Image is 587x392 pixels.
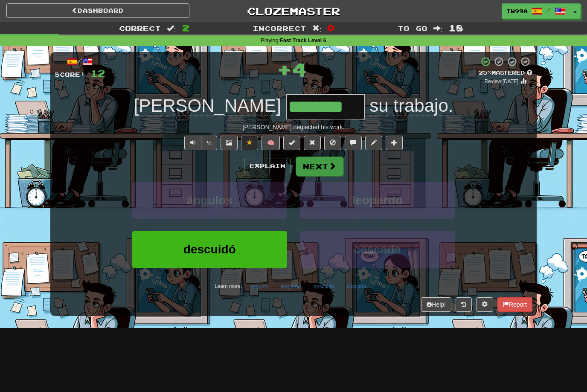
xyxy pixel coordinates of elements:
[55,71,85,78] span: Score:
[327,23,334,33] span: 0
[365,96,453,116] span: .
[184,136,201,150] button: Play sentence audio (ctl+space)
[253,24,306,32] span: Incorrect
[283,136,300,150] button: Set this sentence to 100% Mastered (alt+m)
[221,136,238,150] button: Show image (alt+x)
[55,123,532,131] div: [PERSON_NAME] neglected his work.
[201,136,217,150] button: ½
[309,280,339,293] button: descuidó
[354,243,401,256] span: cascada
[479,69,491,76] span: 25 %
[398,24,427,32] span: To go
[277,56,292,82] span: +
[300,231,455,268] button: cascada
[6,3,189,18] a: Dashboard
[276,280,305,293] button: leopardo
[241,136,258,150] button: Unfavorite sentence (alt+f)
[245,280,273,293] button: ángulos
[433,25,443,32] span: :
[393,96,448,116] span: trabajo
[345,136,362,150] button: Discuss sentence (alt+u)
[132,182,287,219] button: ángulos
[202,3,385,18] a: Clozemaster
[449,23,463,33] span: 18
[502,3,570,19] a: Tw99a /
[183,243,236,256] span: descuidó
[187,194,232,207] span: ángulos
[90,68,105,78] span: 12
[300,182,455,219] button: leopardo
[497,297,532,312] button: Report
[55,56,105,67] div: /
[456,297,472,312] button: Round history (alt+y)
[479,69,532,77] div: Mastered
[132,231,287,268] button: descuidó
[546,7,551,13] span: /
[421,297,451,312] button: Help!
[369,96,388,116] span: su
[183,136,217,150] div: Text-to-speech controls
[506,7,528,15] span: Tw99a
[262,136,280,150] button: 🧠
[244,159,291,173] button: Explain
[342,280,371,293] button: cascada
[352,194,403,207] span: leopardo
[182,23,189,33] span: 2
[167,25,176,32] span: :
[119,24,161,32] span: Correct
[386,136,403,150] button: Add to collection (alt+a)
[280,38,326,44] strong: Fast Track Level 6
[292,58,307,80] span: 4
[312,25,322,32] span: :
[296,157,343,176] button: Next
[324,136,341,150] button: Ignore sentence (alt+i)
[215,283,242,289] small: Learn more:
[134,96,281,116] span: [PERSON_NAME]
[485,78,519,84] small: Review: [DATE]
[365,136,382,150] button: Edit sentence (alt+d)
[304,136,321,150] button: Reset to 0% Mastered (alt+r)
